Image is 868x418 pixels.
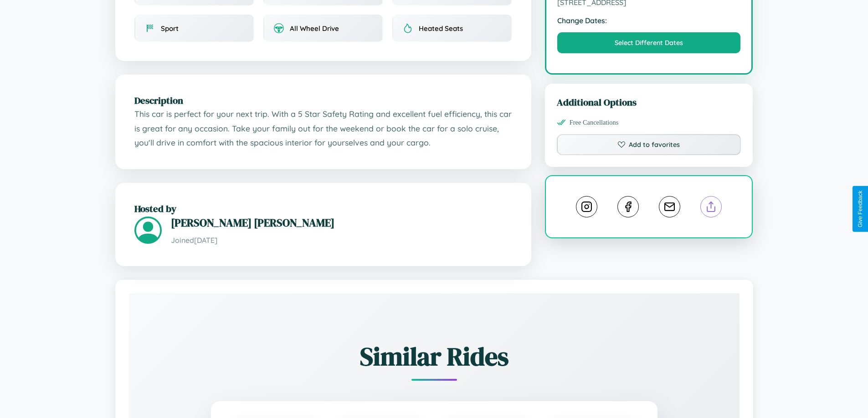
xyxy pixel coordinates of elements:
h3: Additional Options [557,96,741,109]
span: Free Cancellations [570,119,619,126]
h2: Hosted by [134,202,512,215]
button: Add to favorites [557,134,741,155]
div: Give Feedback [857,191,863,227]
span: All Wheel Drive [290,24,339,33]
h2: Description [134,94,512,107]
span: Sport [161,24,179,33]
p: Joined [DATE] [171,234,512,247]
span: Heated Seats [419,24,463,33]
p: This car is perfect for your next trip. With a 5 Star Safety Rating and excellent fuel efficiency... [134,107,512,150]
h2: Similar Rides [161,339,708,374]
button: Select Different Dates [557,32,741,53]
h3: [PERSON_NAME] [PERSON_NAME] [171,215,512,230]
strong: Change Dates: [557,16,741,25]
